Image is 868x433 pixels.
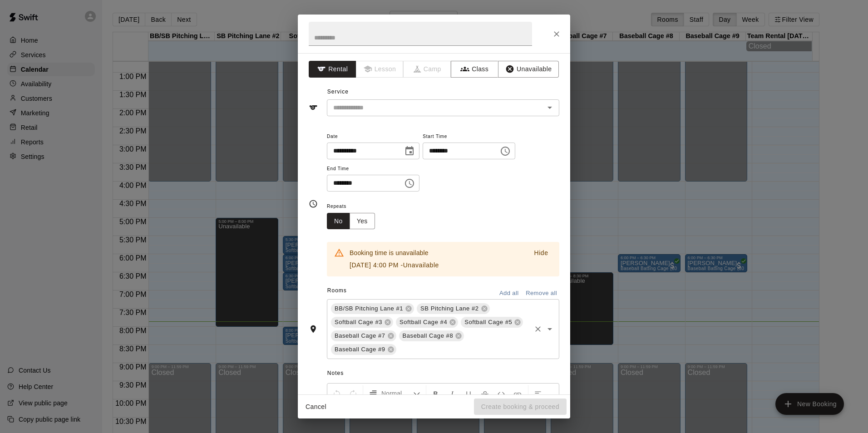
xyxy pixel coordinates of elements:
button: Remove all [523,286,559,300]
div: Baseball Cage #8 [399,330,464,341]
span: Baseball Cage #9 [331,345,389,354]
button: Choose time, selected time is 9:00 PM [400,174,419,192]
span: Baseball Cage #8 [399,331,457,340]
div: Baseball Cage #7 [331,330,396,341]
button: Format Strikethrough [477,385,493,402]
button: Unavailable [498,61,559,78]
span: Softball Cage #4 [396,318,451,327]
button: No [327,213,350,230]
span: BB/SB Pitching Lane #1 [331,304,407,313]
div: Softball Cage #5 [461,317,523,328]
span: Normal [381,389,413,398]
div: Softball Cage #3 [331,317,393,328]
span: Service [327,89,349,95]
span: Notes [327,366,559,381]
div: Baseball Cage #9 [331,344,396,355]
span: End Time [327,163,419,175]
svg: Rooms [309,325,318,334]
button: Cancel [301,399,330,415]
button: Insert Link [510,385,525,402]
p: Hide [534,248,548,258]
button: Format Bold [428,385,444,402]
button: Rental [309,61,356,78]
span: Start Time [423,131,515,143]
button: Choose time, selected time is 8:30 PM [496,142,514,160]
button: Format Italics [444,385,460,402]
div: outlined button group [327,213,375,230]
div: Booking time is unavailable [350,245,439,274]
button: Hide [527,246,556,260]
span: Softball Cage #5 [461,318,516,327]
button: Clear [532,323,544,335]
button: Undo [329,385,345,402]
button: Redo [345,385,361,402]
span: Baseball Cage #7 [331,331,389,340]
button: Formatting Options [365,385,424,402]
span: Lessons must be created in the Services page first [356,61,404,78]
svg: Timing [309,199,318,208]
div: Softball Cage #4 [396,317,458,328]
button: Class [451,61,498,78]
p: [DATE] 4:00 PM - Unavailable [350,261,439,270]
div: BB/SB Pitching Lane #1 [331,303,414,314]
span: SB Pitching Lane #2 [417,304,482,313]
span: Softball Cage #3 [331,318,386,327]
span: Date [327,131,419,143]
div: SB Pitching Lane #2 [417,303,489,314]
span: Rooms [327,287,347,294]
span: Repeats [327,201,382,213]
button: Left Align [530,385,546,402]
svg: Service [309,103,318,112]
button: Close [548,26,565,42]
button: Insert Code [493,385,509,402]
button: Add all [494,286,523,300]
button: Open [543,101,556,114]
button: Open [543,323,556,335]
button: Yes [350,213,375,230]
button: Choose date, selected date is Sep 18, 2025 [400,142,419,160]
button: Format Underline [461,385,476,402]
span: Camps can only be created in the Services page [404,61,451,78]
